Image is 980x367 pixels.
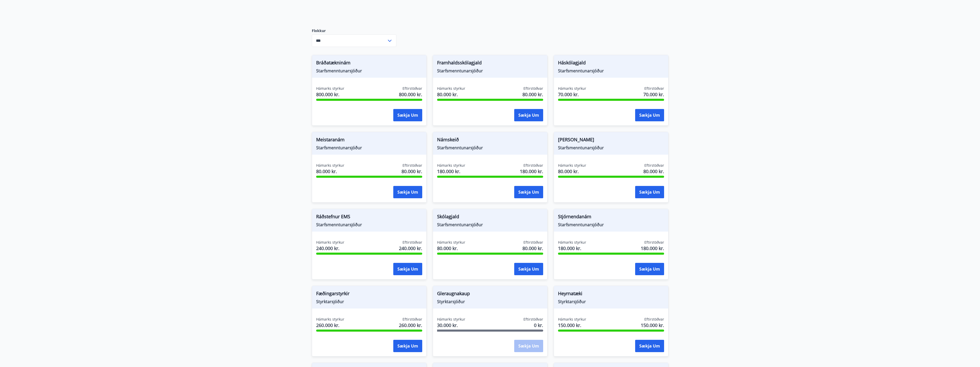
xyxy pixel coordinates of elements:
span: Námskeið [437,136,543,145]
span: Starfsmenntunarsjóður [316,222,422,227]
button: Sækja um [393,340,422,352]
button: Sækja um [393,109,422,121]
span: 80.000 kr. [522,245,543,252]
span: Hámarks styrkur [437,86,465,91]
button: Sækja um [514,186,543,198]
span: 80.000 kr. [316,168,344,175]
span: 80.000 kr. [558,168,586,175]
span: 70.000 kr. [643,91,664,98]
span: 240.000 kr. [399,245,422,252]
button: Sækja um [514,263,543,275]
span: 80.000 kr. [437,91,465,98]
span: Eftirstöðvar [523,86,543,91]
span: Hámarks styrkur [558,317,586,322]
span: Eftirstöðvar [644,317,664,322]
span: Eftirstöðvar [644,86,664,91]
span: Hámarks styrkur [558,240,586,245]
span: Skólagjald [437,213,543,222]
span: 800.000 kr. [316,91,344,98]
span: 150.000 kr. [558,322,586,329]
span: Bráðatækninám [316,59,422,68]
span: 180.000 kr. [520,168,543,175]
span: Eftirstöðvar [523,163,543,168]
span: Starfsmenntunarsjóður [437,222,543,227]
span: Fæðingarstyrkir [316,290,422,299]
label: Flokkur [312,28,396,33]
span: Eftirstöðvar [403,240,422,245]
span: Eftirstöðvar [403,86,422,91]
span: 180.000 kr. [641,245,664,252]
span: Eftirstöðvar [403,163,422,168]
span: Styrktarsjóður [437,299,543,304]
span: Starfsmenntunarsjóður [558,145,664,151]
span: Gleraugnakaup [437,290,543,299]
span: Hámarks styrkur [558,86,586,91]
span: Starfsmenntunarsjóður [437,145,543,151]
span: 800.000 kr. [399,91,422,98]
span: Eftirstöðvar [644,240,664,245]
span: Hámarks styrkur [316,163,344,168]
span: Stjórnendanám [558,213,664,222]
span: Styrktarsjóður [316,299,422,304]
button: Sækja um [393,263,422,275]
span: Meistaranám [316,136,422,145]
span: 180.000 kr. [558,245,586,252]
span: 0 kr. [534,322,543,329]
span: Framhaldsskólagjald [437,59,543,68]
span: Starfsmenntunarsjóður [437,68,543,74]
span: Hámarks styrkur [558,163,586,168]
span: Eftirstöðvar [644,163,664,168]
span: 150.000 kr. [641,322,664,329]
button: Sækja um [393,186,422,198]
span: 30.000 kr. [437,322,465,329]
span: 260.000 kr. [316,322,344,329]
span: 70.000 kr. [558,91,586,98]
span: Starfsmenntunarsjóður [316,68,422,74]
span: Háskólagjald [558,59,664,68]
span: Hámarks styrkur [437,163,465,168]
span: Eftirstöðvar [523,317,543,322]
span: 80.000 kr. [401,168,422,175]
span: 180.000 kr. [437,168,465,175]
button: Sækja um [635,186,664,198]
span: Hámarks styrkur [316,317,344,322]
span: Starfsmenntunarsjóður [316,145,422,151]
span: 80.000 kr. [437,245,465,252]
span: Ráðstefnur EMS [316,213,422,222]
span: Hámarks styrkur [437,240,465,245]
button: Sækja um [514,109,543,121]
span: 80.000 kr. [643,168,664,175]
span: Hámarks styrkur [437,317,465,322]
span: Heyrnatæki [558,290,664,299]
span: Hámarks styrkur [316,86,344,91]
span: Starfsmenntunarsjóður [558,222,664,227]
span: Starfsmenntunarsjóður [558,68,664,74]
span: Eftirstöðvar [523,240,543,245]
button: Sækja um [635,263,664,275]
span: 80.000 kr. [522,91,543,98]
button: Sækja um [635,109,664,121]
span: 260.000 kr. [399,322,422,329]
button: Sækja um [635,340,664,352]
span: 240.000 kr. [316,245,344,252]
span: Hámarks styrkur [316,240,344,245]
span: [PERSON_NAME] [558,136,664,145]
span: Styrktarsjóður [558,299,664,304]
span: Eftirstöðvar [403,317,422,322]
